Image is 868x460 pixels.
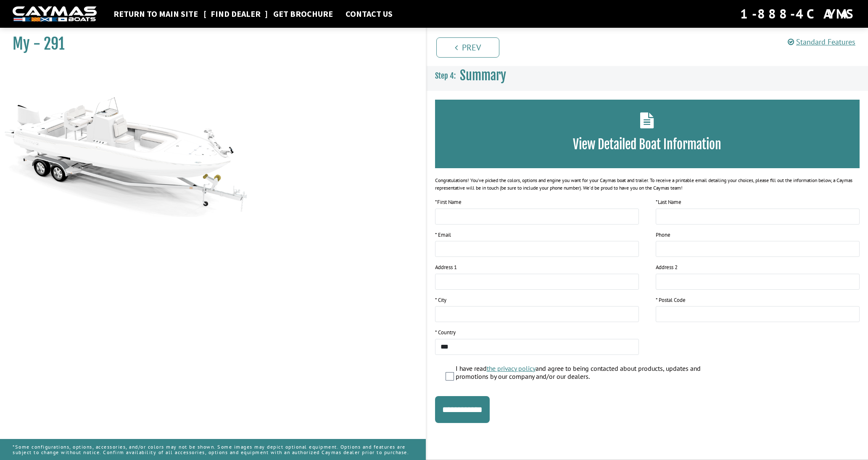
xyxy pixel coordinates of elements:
[435,177,860,192] div: Congratulations! You’ve picked the colors, options and engine you want for your Caymas boat and t...
[206,8,265,19] a: Find Dealer
[269,8,337,19] a: Get Brochure
[13,34,405,53] h1: My - 291
[435,231,451,239] label: * Email
[656,231,670,239] label: Phone
[448,137,847,152] h3: View Detailed Boat Information
[435,198,462,206] label: First Name
[740,5,855,23] div: 1-888-4CAYMAS
[788,37,855,47] a: Standard Features
[456,365,704,383] label: I have read and agree to being contacted about products, updates and promotions by our company an...
[13,6,97,22] img: white-logo-c9c8dbefe5ff5ceceb0f0178aa75bf4bb51f6bca0971e226c86eb53dfe498488.png
[341,8,397,19] a: Contact Us
[460,68,506,83] span: Summary
[435,263,457,272] label: Address 1
[656,198,681,206] label: Last Name
[13,440,413,459] p: *Some configurations, options, accessories, and/or colors may not be shown. Some images may depic...
[656,296,686,304] label: * Postal Code
[435,328,456,337] label: * Country
[656,263,678,272] label: Address 2
[487,364,536,373] a: the privacy policy
[109,8,202,19] a: Return to main site
[435,296,446,304] label: * City
[436,37,499,58] a: Prev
